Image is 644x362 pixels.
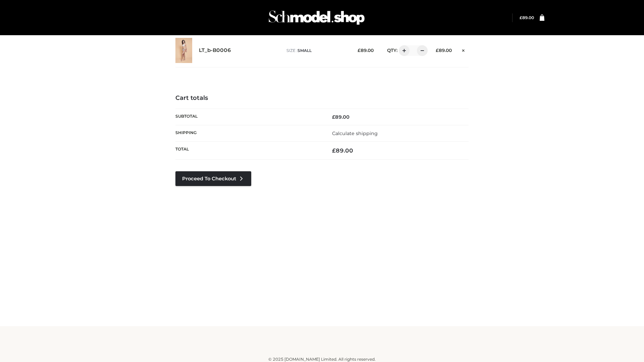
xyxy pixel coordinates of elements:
p: size : [286,48,347,54]
span: £ [332,114,335,120]
bdi: 89.00 [332,114,350,120]
a: £89.00 [520,15,534,20]
div: QTY: [380,45,425,56]
span: SMALL [298,48,312,53]
h4: Cart totals [175,95,469,102]
a: Remove this item [459,45,469,54]
span: £ [332,147,336,154]
img: LT_b-B0006 - SMALL [175,38,192,63]
a: LT_b-B0006 [199,47,231,54]
th: Shipping [175,125,322,141]
th: Total [175,142,322,160]
th: Subtotal [175,109,322,125]
bdi: 89.00 [358,48,374,53]
span: £ [358,48,361,53]
a: Calculate shipping [332,130,378,136]
span: £ [520,15,522,20]
img: Schmodel Admin 964 [266,4,367,31]
bdi: 89.00 [332,147,353,154]
bdi: 89.00 [520,15,534,20]
span: £ [436,48,439,53]
a: Proceed to Checkout [175,171,251,186]
bdi: 89.00 [436,48,452,53]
